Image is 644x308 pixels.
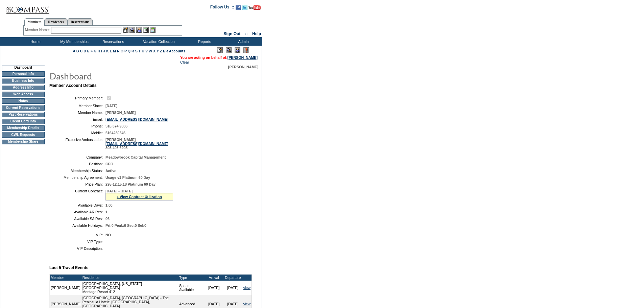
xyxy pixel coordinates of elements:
a: Follow us on Twitter [242,7,247,11]
td: CWL Requests [2,132,45,138]
td: Membership Share [2,139,45,144]
span: Meadowbrook Capital Management [105,155,166,159]
td: Available Holidays: [52,223,103,228]
a: H [98,49,100,53]
span: :: [245,31,248,36]
span: [DATE] - [DATE] [105,189,133,193]
td: Exclusive Ambassador: [52,138,103,150]
td: Business Info [2,78,45,84]
td: Past Reservations [2,112,45,117]
td: Reservations [93,37,132,46]
td: Notes [2,98,45,104]
span: CEO [105,162,113,166]
td: Current Reservations [2,105,45,111]
td: Membership Agreement: [52,175,103,180]
a: P [124,49,127,53]
a: B [76,49,79,53]
a: X [153,49,156,53]
img: pgTtlDashboard.gif [49,69,184,82]
td: Web Access [2,92,45,97]
td: Price Plan: [52,182,103,186]
a: view [243,286,251,290]
a: Subscribe to our YouTube Channel [248,7,261,11]
td: Available SA Res: [52,217,103,221]
span: 516.374.9336 [105,124,127,128]
img: Edit Mode [217,47,223,53]
td: [GEOGRAPHIC_DATA], [US_STATE] - [GEOGRAPHIC_DATA] Montage Resort 412 [81,281,178,295]
span: NO [105,233,111,237]
td: VIP Type: [52,240,103,244]
span: Pri:0 Peak:0 Sec:0 Sel:0 [105,223,146,228]
span: You are acting on behalf of: [180,55,258,60]
a: Z [160,49,162,53]
a: » View Contract Utilization [117,195,162,199]
td: Arrival [205,275,223,281]
td: Member Name: [52,111,103,115]
img: Log Concern/Member Elevation [243,47,249,53]
td: VIP Description: [52,246,103,251]
td: Mobile: [52,131,103,135]
img: Impersonate [136,27,142,33]
span: 1.00 [105,203,113,207]
td: Dashboard [2,65,45,70]
img: View [129,27,135,33]
span: 96 [105,217,110,221]
a: Clear [180,60,189,64]
a: S [135,49,138,53]
span: 1 [105,210,108,214]
a: Help [252,31,261,36]
a: I [101,49,102,53]
td: Vacation Collection [132,37,184,46]
td: My Memberships [54,37,93,46]
td: Position: [52,162,103,166]
a: O [121,49,123,53]
td: Residence [81,275,178,281]
td: Company: [52,155,103,159]
td: Credit Card Info [2,119,45,124]
a: Y [157,49,159,53]
td: Space Available [178,281,205,295]
td: Admin [223,37,262,46]
span: [PERSON_NAME] [105,111,136,115]
a: R [132,49,134,53]
td: VIP: [52,233,103,237]
a: [EMAIL_ADDRESS][DOMAIN_NAME] [105,117,168,121]
td: Departure [223,275,242,281]
a: U [142,49,144,53]
a: [PERSON_NAME] [228,55,258,60]
a: F [91,49,93,53]
img: b_calculator.gif [150,27,156,33]
td: Email: [52,117,103,121]
td: Home [15,37,54,46]
a: J [103,49,105,53]
span: [PERSON_NAME] [228,65,258,69]
a: M [113,49,116,53]
span: [PERSON_NAME] 303.493.6295 [105,138,168,150]
b: Member Account Details [49,83,97,88]
span: [DATE] [105,104,117,108]
a: D [84,49,86,53]
img: View Mode [226,47,232,53]
a: L [110,49,112,53]
a: K [106,49,109,53]
a: V [145,49,148,53]
b: Last 5 Travel Events [49,265,88,270]
a: Residences [45,18,67,25]
a: Members [24,18,45,26]
td: [DATE] [205,281,223,295]
td: Available Days: [52,203,103,207]
a: A [73,49,75,53]
span: Usage v1 Platinum 60 Day [105,175,150,180]
td: [DATE] [223,281,242,295]
td: Phone: [52,124,103,128]
a: Reservations [67,18,93,25]
img: b_edit.gif [123,27,128,33]
span: 5164280546 [105,131,125,135]
a: C [80,49,82,53]
img: Follow us on Twitter [242,5,247,10]
td: Primary Member: [52,95,103,101]
a: N [117,49,120,53]
td: Follow Us :: [210,4,234,12]
a: ER Accounts [163,49,185,53]
a: Sign Out [223,31,240,36]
